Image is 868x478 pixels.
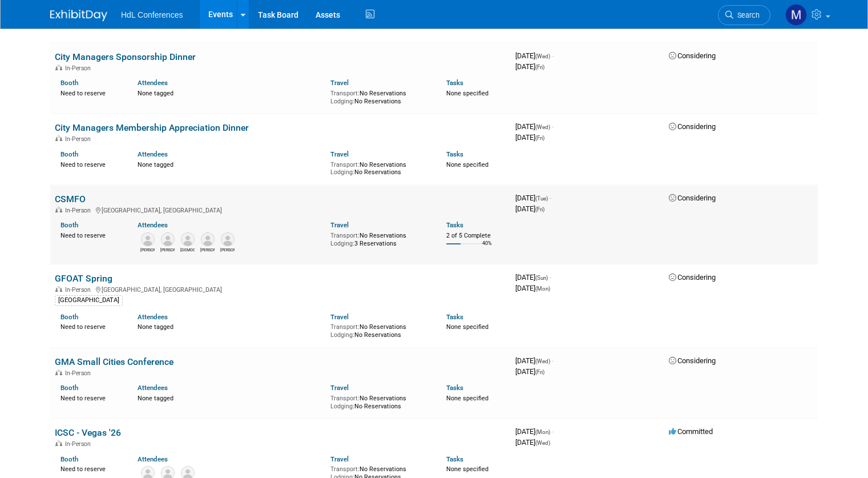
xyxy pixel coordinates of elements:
[200,246,215,253] div: Alex Terrazas
[55,135,62,141] img: In-Person Event
[330,323,360,331] span: Transport:
[220,246,235,253] div: Bret Harmon
[552,427,554,436] span: -
[65,369,94,377] span: In-Person
[535,275,548,281] span: (Sun)
[55,194,86,204] a: CSMFO
[446,313,463,321] a: Tasks
[330,230,429,247] div: No Reservations 3 Reservations
[55,286,62,292] img: In-Person Event
[330,150,349,158] a: Travel
[65,440,94,448] span: In-Person
[140,246,155,253] div: Joan Michaels-Aguilar
[535,358,550,364] span: (Wed)
[515,122,554,131] span: [DATE]
[330,98,354,105] span: Lodging:
[669,51,716,60] span: Considering
[446,323,488,331] span: None specified
[515,133,544,142] span: [DATE]
[669,122,716,131] span: Considering
[330,403,354,410] span: Lodging:
[60,150,78,158] a: Booth
[330,321,429,339] div: No Reservations No Reservations
[55,295,123,306] div: [GEOGRAPHIC_DATA]
[446,384,463,392] a: Tasks
[121,10,183,19] span: HdL Conferences
[138,79,168,87] a: Attendees
[669,194,716,202] span: Considering
[55,440,62,446] img: In-Person Event
[55,356,173,367] a: GMA Small Cities Conference
[669,356,716,365] span: Considering
[669,427,713,436] span: Committed
[669,273,716,282] span: Considering
[515,438,550,447] span: [DATE]
[60,159,120,169] div: Need to reserve
[482,240,492,256] td: 40%
[60,79,78,87] a: Booth
[535,135,544,141] span: (Fri)
[446,79,463,87] a: Tasks
[330,221,349,229] a: Travel
[65,207,94,214] span: In-Person
[330,159,429,176] div: No Reservations No Reservations
[60,221,78,229] a: Booth
[221,232,235,246] img: Bret Harmon
[535,195,548,202] span: (Tue)
[65,135,94,143] span: In-Person
[446,232,506,240] div: 2 of 5 Complete
[65,286,94,294] span: In-Person
[330,395,360,402] span: Transport:
[330,313,349,321] a: Travel
[55,284,506,294] div: [GEOGRAPHIC_DATA], [GEOGRAPHIC_DATA]
[515,273,551,282] span: [DATE]
[330,455,349,463] a: Travel
[180,246,195,253] div: Cristine Gaiennie
[515,367,544,376] span: [DATE]
[515,356,554,365] span: [DATE]
[55,51,196,62] a: City Managers Sponsorship Dinner
[60,455,78,463] a: Booth
[718,5,770,25] a: Search
[330,168,354,176] span: Lodging:
[60,321,120,331] div: Need to reserve
[535,286,550,292] span: (Mon)
[446,465,488,473] span: None specified
[552,51,554,60] span: -
[60,87,120,98] div: Need to reserve
[201,232,215,246] img: Alex Terrazas
[515,62,544,71] span: [DATE]
[50,10,107,21] img: ExhibitDay
[330,232,360,239] span: Transport:
[55,65,62,70] img: In-Person Event
[138,159,322,169] div: None tagged
[535,206,544,212] span: (Fri)
[330,331,354,339] span: Lodging:
[535,429,550,435] span: (Mon)
[785,4,807,26] img: Melissa Heiselt
[65,65,94,72] span: In-Person
[160,246,175,253] div: Barry Foster
[138,321,322,331] div: None tagged
[515,194,551,202] span: [DATE]
[552,356,554,365] span: -
[446,90,488,97] span: None specified
[330,384,349,392] a: Travel
[330,90,360,97] span: Transport:
[138,313,168,321] a: Attendees
[535,369,544,375] span: (Fri)
[550,194,551,202] span: -
[330,161,360,168] span: Transport:
[535,440,550,446] span: (Wed)
[535,124,550,130] span: (Wed)
[330,392,429,410] div: No Reservations No Reservations
[515,204,544,213] span: [DATE]
[446,455,463,463] a: Tasks
[446,161,488,168] span: None specified
[446,221,463,229] a: Tasks
[141,232,155,246] img: Joan Michaels-Aguilar
[60,313,78,321] a: Booth
[138,455,168,463] a: Attendees
[330,79,349,87] a: Travel
[181,232,195,246] img: Cristine Gaiennie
